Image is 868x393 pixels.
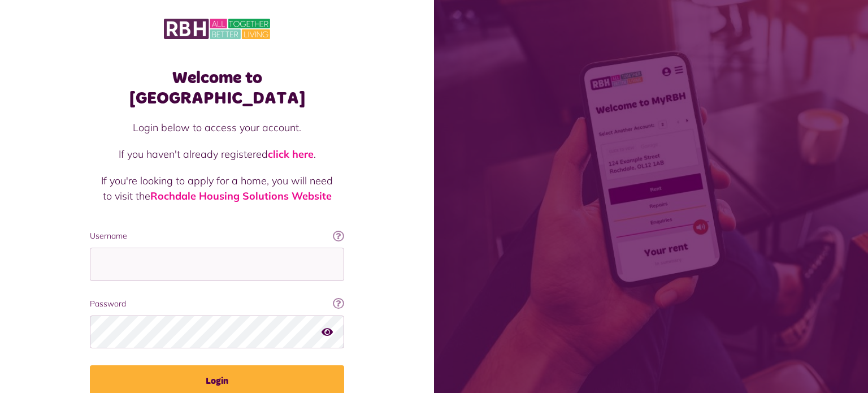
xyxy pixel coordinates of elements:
img: MyRBH [164,17,270,41]
a: click here [268,148,314,161]
label: Password [90,298,344,310]
h1: Welcome to [GEOGRAPHIC_DATA] [90,68,344,109]
p: If you haven't already registered . [101,146,333,162]
a: Rochdale Housing Solutions Website [150,189,332,202]
p: If you're looking to apply for a home, you will need to visit the [101,173,333,204]
label: Username [90,230,344,242]
p: Login below to access your account. [101,120,333,135]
